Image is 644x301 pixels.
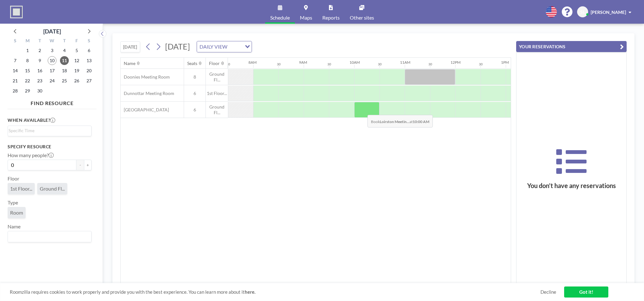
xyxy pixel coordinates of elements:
label: Name [8,223,21,230]
span: Wednesday, September 10, 2025 [48,56,57,65]
div: 30 [327,62,331,66]
span: Ground Fl... [40,186,65,192]
span: Friday, September 12, 2025 [72,56,81,65]
div: Search for option [8,126,91,135]
div: 8AM [248,60,257,65]
span: Monday, September 8, 2025 [23,56,32,65]
span: Ground Fl... [206,104,228,115]
div: Seats [187,61,197,66]
span: Tuesday, September 2, 2025 [35,46,44,55]
a: Decline [540,289,556,295]
div: Name [124,61,135,66]
div: 12PM [450,60,461,65]
span: Sunday, September 7, 2025 [11,56,20,65]
span: Thursday, September 11, 2025 [60,56,69,65]
span: 8 [184,74,206,80]
span: Room [10,210,23,216]
input: Search for option [9,233,88,241]
div: Floor [209,61,220,66]
span: Friday, September 26, 2025 [72,76,81,85]
span: Sunday, September 21, 2025 [11,76,20,85]
div: 1PM [501,60,509,65]
div: M [21,37,34,45]
div: 30 [479,62,483,66]
div: 30 [378,62,382,66]
span: Thursday, September 25, 2025 [60,76,69,85]
a: Got it! [564,286,608,298]
span: Tuesday, September 9, 2025 [35,56,44,65]
button: YOUR RESERVATIONS [516,41,627,52]
span: Saturday, September 20, 2025 [85,66,93,75]
span: Saturday, September 13, 2025 [85,56,93,65]
span: DAILY VIEW [198,43,229,51]
span: Monday, September 22, 2025 [23,76,32,85]
a: here. [245,289,255,295]
span: Wednesday, September 17, 2025 [48,66,57,75]
div: F [70,37,83,45]
span: Reports [322,15,340,20]
span: Saturday, September 6, 2025 [85,46,93,55]
span: Monday, September 1, 2025 [23,46,32,55]
div: [DATE] [43,27,61,36]
span: Monday, September 29, 2025 [23,86,32,95]
span: Friday, September 19, 2025 [72,66,81,75]
button: [DATE] [120,41,140,52]
img: organization-logo [10,6,23,18]
div: T [58,37,70,45]
span: 6 [184,91,206,96]
h3: Specify resource [8,144,92,150]
div: S [83,37,95,45]
span: Thursday, September 4, 2025 [60,46,69,55]
span: Doonies Meeting Room [121,74,170,80]
span: Saturday, September 27, 2025 [85,76,93,85]
div: 30 [428,62,432,66]
span: Ground Fl... [206,71,228,82]
div: 10AM [349,60,360,65]
div: 30 [277,62,281,66]
h3: You don’t have any reservations [516,182,626,190]
div: 30 [226,62,230,66]
span: Sunday, September 28, 2025 [11,86,20,95]
span: Roomzilla requires cookies to work properly and provide you with the best experience. You can lea... [10,289,540,295]
button: - [76,160,84,170]
span: Tuesday, September 30, 2025 [35,86,44,95]
div: W [46,37,58,45]
span: Friday, September 5, 2025 [72,46,81,55]
span: Dunnottar Meeting Room [121,91,174,96]
span: Sunday, September 14, 2025 [11,66,20,75]
div: 11AM [400,60,410,65]
input: Search for option [229,43,241,51]
h4: FIND RESOURCE [8,97,97,106]
div: Search for option [197,41,252,52]
span: Book at [367,115,433,127]
label: Type [8,199,18,206]
div: S [9,37,21,45]
span: Maps [300,15,312,20]
span: Monday, September 15, 2025 [23,66,32,75]
span: Other sites [350,15,374,20]
span: Wednesday, September 24, 2025 [48,76,57,85]
span: [DATE] [165,42,190,51]
span: [GEOGRAPHIC_DATA] [121,107,169,113]
span: Tuesday, September 16, 2025 [35,66,44,75]
div: 9AM [299,60,307,65]
label: How many people? [8,152,54,158]
div: Search for option [8,231,91,242]
span: 6 [184,107,206,113]
span: [PERSON_NAME] [591,9,626,15]
button: + [84,160,92,170]
b: 10:00 AM [413,119,429,124]
div: T [34,37,46,45]
span: Thursday, September 18, 2025 [60,66,69,75]
b: Loirston Meetin... [380,119,409,124]
span: SL [580,9,585,15]
span: 1st Floor... [206,91,228,96]
input: Search for option [9,127,88,134]
span: 1st Floor... [10,186,32,192]
label: Floor [8,175,19,182]
span: Wednesday, September 3, 2025 [48,46,57,55]
span: Tuesday, September 23, 2025 [35,76,44,85]
span: Schedule [270,15,290,20]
